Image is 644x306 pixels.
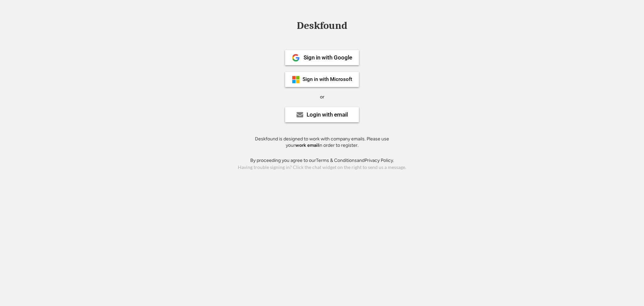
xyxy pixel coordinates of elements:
[307,112,348,118] div: Login with email
[295,142,319,148] strong: work email
[320,94,324,100] div: or
[292,76,300,84] img: ms-symbollockup_mssymbol_19.png
[247,136,397,149] div: Deskfound is designed to work with company emails. Please use your in order to register.
[293,20,351,31] div: Deskfound
[316,158,357,163] a: Terms & Conditions
[292,54,300,62] img: 1024px-Google__G__Logo.svg.png
[365,158,394,163] a: Privacy Policy.
[303,77,352,82] div: Sign in with Microsoft
[304,55,352,60] div: Sign in with Google
[250,157,394,164] div: By proceeding you agree to our and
